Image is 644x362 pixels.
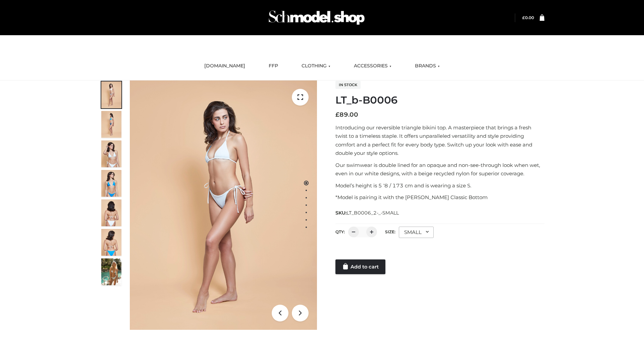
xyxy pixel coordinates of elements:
[335,209,399,217] span: SKU:
[346,210,399,216] span: LT_B0006_2-_-SMALL
[522,15,525,20] span: £
[101,199,121,226] img: ArielClassicBikiniTop_CloudNine_AzureSky_OW114ECO_7-scaled.jpg
[199,59,250,73] a: [DOMAIN_NAME]
[399,227,434,238] div: SMALL
[349,59,396,73] a: ACCESSORIES
[130,80,317,330] img: ArielClassicBikiniTop_CloudNine_AzureSky_OW114ECO_1
[101,170,121,197] img: ArielClassicBikiniTop_CloudNine_AzureSky_OW114ECO_4-scaled.jpg
[335,161,544,178] p: Our swimwear is double lined for an opaque and non-see-through look when wet, even in our white d...
[335,94,544,106] h1: LT_b-B0006
[385,229,395,234] label: Size:
[101,229,121,256] img: ArielClassicBikiniTop_CloudNine_AzureSky_OW114ECO_8-scaled.jpg
[335,81,361,89] span: In stock
[522,15,534,20] a: £0.00
[335,229,345,234] label: QTY:
[335,193,544,202] p: *Model is pairing it with the [PERSON_NAME] Classic Bottom
[335,111,339,118] span: £
[101,258,121,285] img: Arieltop_CloudNine_AzureSky2.jpg
[101,111,121,138] img: ArielClassicBikiniTop_CloudNine_AzureSky_OW114ECO_2-scaled.jpg
[335,111,358,118] bdi: 89.00
[335,259,385,274] a: Add to cart
[335,181,544,190] p: Model’s height is 5 ‘8 / 173 cm and is wearing a size S.
[264,59,283,73] a: FFP
[266,4,367,31] img: Schmodel Admin 964
[522,15,534,20] bdi: 0.00
[335,123,544,158] p: Introducing our reversible triangle bikini top. A masterpiece that brings a fresh twist to a time...
[297,59,335,73] a: CLOTHING
[410,59,445,73] a: BRANDS
[101,140,121,167] img: ArielClassicBikiniTop_CloudNine_AzureSky_OW114ECO_3-scaled.jpg
[101,81,121,108] img: ArielClassicBikiniTop_CloudNine_AzureSky_OW114ECO_1-scaled.jpg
